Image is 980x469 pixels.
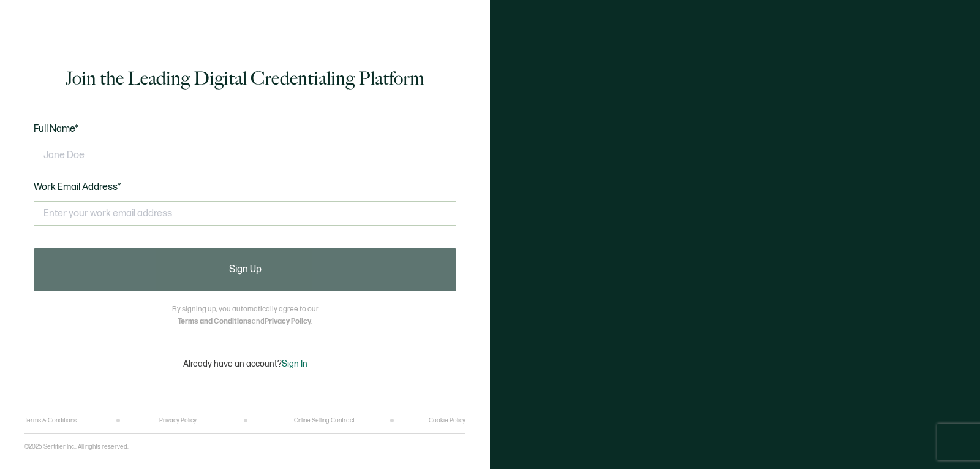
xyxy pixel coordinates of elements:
input: Jane Doe [34,143,456,167]
h1: Join the Leading Digital Credentialing Platform [66,66,424,91]
p: ©2025 Sertifier Inc.. All rights reserved. [24,443,129,451]
p: By signing up, you automatically agree to our and . [172,303,318,328]
p: Already have an account? [183,359,307,369]
a: Online Selling Contract [294,417,355,424]
span: Sign In [282,359,307,369]
a: Terms & Conditions [24,417,77,424]
a: Terms and Conditions [178,317,252,326]
a: Cookie Policy [429,417,466,424]
span: Full Name* [34,123,78,135]
span: Work Email Address* [34,181,121,193]
a: Privacy Policy [159,417,197,424]
span: Sign Up [229,265,262,275]
button: Sign Up [34,248,456,291]
a: Privacy Policy [265,317,311,326]
input: Enter your work email address [34,201,456,226]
